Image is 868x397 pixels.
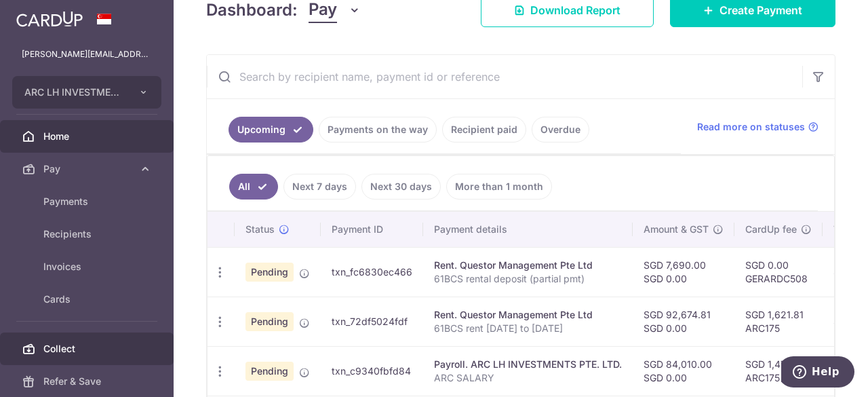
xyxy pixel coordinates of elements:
[734,247,823,297] td: SGD 0.00 GERARDC508
[283,174,356,200] a: Next 7 days
[245,312,294,331] span: Pending
[434,259,622,272] div: Rent. Questor Management Pte Ltd
[781,356,854,390] iframe: Opens a widget where you can find more information
[434,371,622,385] p: ARC SALARY
[644,223,709,236] span: Amount & GST
[532,117,589,143] a: Overdue
[43,162,133,176] span: Pay
[423,212,633,247] th: Payment details
[43,342,133,356] span: Collect
[43,195,133,208] span: Payments
[745,223,797,236] span: CardUp fee
[12,76,161,109] button: ARC LH INVESTMENTS PTE. LTD.
[22,48,152,61] p: [PERSON_NAME][EMAIL_ADDRESS][DOMAIN_NAME]
[245,223,275,236] span: Status
[633,346,734,396] td: SGD 84,010.00 SGD 0.00
[734,297,823,346] td: SGD 1,621.81 ARC175
[633,297,734,346] td: SGD 92,674.81 SGD 0.00
[434,322,622,335] p: 61BCS rent [DATE] to [DATE]
[434,358,622,371] div: Payroll. ARC LH INVESTMENTS PTE. LTD.
[361,174,441,200] a: Next 30 days
[697,120,818,134] a: Read more on statuses
[321,297,423,346] td: txn_72df5024fdf
[43,292,133,306] span: Cards
[207,55,802,98] input: Search by recipient name, payment id or reference
[24,86,125,99] span: ARC LH INVESTMENTS PTE. LTD.
[442,117,526,143] a: Recipient paid
[229,174,278,200] a: All
[719,2,802,18] span: Create Payment
[321,247,423,297] td: txn_fc6830ec466
[446,174,552,200] a: More than 1 month
[43,260,133,273] span: Invoices
[321,212,423,247] th: Payment ID
[530,2,620,18] span: Download Report
[43,375,133,388] span: Refer & Save
[734,346,823,396] td: SGD 1,470.18 ARC175
[229,117,313,143] a: Upcoming
[245,362,294,381] span: Pending
[697,120,805,134] span: Read more on statuses
[633,247,734,297] td: SGD 7,690.00 SGD 0.00
[43,227,133,241] span: Recipients
[43,130,133,143] span: Home
[245,263,294,282] span: Pending
[321,346,423,396] td: txn_c9340fbfd84
[319,117,437,143] a: Payments on the way
[434,272,622,286] p: 61BCS rental deposit (partial pmt)
[434,308,622,322] div: Rent. Questor Management Pte Ltd
[16,11,83,27] img: CardUp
